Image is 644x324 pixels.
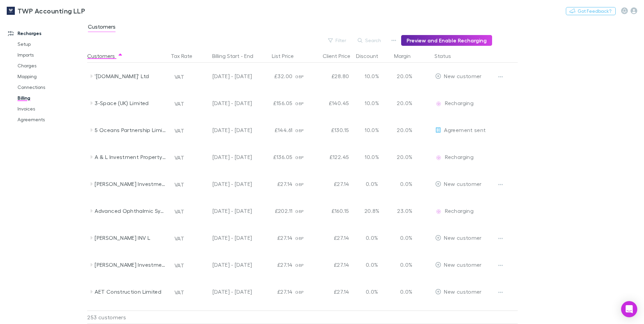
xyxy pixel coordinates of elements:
span: Recharging [445,100,474,106]
img: Recharging [435,208,442,215]
button: Preview and Enable Recharging [401,35,492,46]
span: GBP [295,263,303,268]
img: TWP Accounting LLP's Logo [7,7,15,15]
div: [PERSON_NAME] Investments Portfolio Limited [95,251,166,278]
button: Filter [325,36,350,44]
div: A & L Investment Property Limited [95,143,166,170]
span: New customer [444,288,481,295]
span: Recharging [445,207,474,214]
img: Recharging [435,100,442,107]
span: GBP [295,155,303,160]
span: Agreement sent [444,127,486,133]
p: 20.0% [395,99,412,107]
button: Status [434,49,459,63]
button: VAT [171,179,187,190]
button: VAT [171,98,187,109]
a: TWP Accounting LLP [3,3,89,19]
div: [DATE] - [DATE] [197,224,252,251]
a: Billing [11,93,91,103]
a: Charges [11,60,91,71]
div: £160.15 [311,197,352,224]
a: Recharges [1,28,91,39]
p: 0.0% [395,261,412,269]
button: Tax Rate [171,49,200,63]
p: 0.0% [395,288,412,296]
button: VAT [171,71,187,82]
div: 10.0% [352,63,392,90]
div: £156.05 [255,90,295,117]
p: 0.0% [395,234,412,242]
div: £27.14 [255,170,295,197]
div: 3-Space (UK) LimitedVAT[DATE] - [DATE]£156.05GBP£140.4510.0%20.0%EditRechargingRecharging [87,90,521,117]
div: 10.0% [352,143,392,170]
h3: TWP Accounting LLP [18,7,85,15]
div: £136.05 [255,143,295,170]
span: GBP [295,128,303,133]
button: VAT [171,287,187,298]
div: 10.0% [352,90,392,117]
div: £27.14 [311,224,352,251]
div: Client Price [323,49,358,63]
div: [DATE] - [DATE] [197,197,252,224]
span: New customer [444,73,481,79]
div: £122.45 [311,143,352,170]
div: [DATE] - [DATE] [197,278,252,305]
button: List Price [272,49,302,63]
div: AET Construction LimitedVAT[DATE] - [DATE]£27.14GBP£27.140.0%0.0%EditNew customer [87,278,521,305]
span: Recharging [445,154,474,160]
button: Customers [87,49,123,63]
div: [PERSON_NAME] INV LVAT[DATE] - [DATE]£27.14GBP£27.140.0%0.0%EditNew customer [87,224,521,251]
span: GBP [295,182,303,187]
div: £27.14 [311,170,352,197]
a: Invoices [11,103,91,114]
div: 10.0% [352,117,392,143]
span: New customer [444,234,481,241]
div: [DATE] - [DATE] [197,170,252,197]
div: A & L Investment Property LimitedVAT[DATE] - [DATE]£136.05GBP£122.4510.0%20.0%EditRechargingRecha... [87,143,521,170]
span: New customer [444,181,481,187]
button: VAT [171,206,187,217]
p: 20.0% [395,153,412,161]
div: Discount [356,49,386,63]
div: [DATE] - [DATE] [197,90,252,117]
div: Advanced Ophthalmic Systems Ltd [95,197,166,224]
div: 20.8% [352,197,392,224]
div: [PERSON_NAME] Investments Limited [95,170,166,197]
a: Agreements [11,114,91,125]
button: Search [354,36,385,44]
div: [DATE] - [DATE] [197,117,252,143]
button: Got Feedback? [566,7,616,15]
div: 0.0% [352,170,392,197]
a: Setup [11,39,91,50]
div: £144.61 [255,117,295,143]
div: £27.14 [311,251,352,278]
span: Customers [88,23,116,32]
span: GBP [295,101,303,106]
a: Imports [11,50,91,60]
div: Open Intercom Messenger [621,301,637,317]
div: [PERSON_NAME] INV L [95,224,166,251]
p: 20.0% [395,72,412,80]
p: 0.0% [395,180,412,188]
span: GBP [295,236,303,241]
div: [DATE] - [DATE] [197,143,252,170]
div: £27.14 [255,278,295,305]
span: GBP [295,290,303,295]
div: 5 Oceans Partnership Limited [95,117,166,143]
button: VAT [171,125,187,136]
div: 5 Oceans Partnership LimitedVAT[DATE] - [DATE]£144.61GBP£130.1510.0%20.0%EditAgreement sent [87,117,521,143]
a: Connections [11,82,91,93]
div: 0.0% [352,278,392,305]
button: Billing Start - End [212,49,261,63]
div: 3-Space (UK) Limited [95,90,166,117]
div: £28.80 [311,63,352,90]
div: £32.00 [255,63,295,90]
span: New customer [444,261,481,268]
div: £202.11 [255,197,295,224]
div: 0.0% [352,251,392,278]
div: Margin [394,49,419,63]
div: £130.15 [311,117,352,143]
div: [PERSON_NAME] Investments Portfolio LimitedVAT[DATE] - [DATE]£27.14GBP£27.140.0%0.0%EditNew customer [87,251,521,278]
